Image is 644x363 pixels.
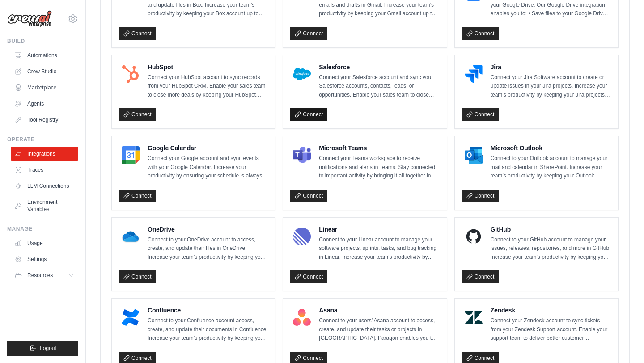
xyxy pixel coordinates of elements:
h4: Salesforce [319,63,439,72]
h4: Microsoft Outlook [491,144,611,152]
a: Connect [119,108,156,121]
p: Connect to your GitHub account to manage your issues, releases, repositories, and more in GitHub.... [491,236,611,262]
h4: GitHub [491,225,611,234]
button: Logout [7,341,78,356]
span: Logout [40,345,56,352]
a: Marketplace [11,80,78,95]
h4: Linear [319,225,439,234]
a: Connect [119,27,156,40]
p: Connect your Jira Software account to create or update issues in your Jira projects. Increase you... [491,73,611,100]
img: Linear Logo [293,228,311,245]
a: Connect [462,190,499,202]
h4: Asana [319,306,439,315]
a: Connect [119,270,156,283]
h4: OneDrive [148,225,268,234]
a: Settings [11,252,78,266]
img: Microsoft Teams Logo [293,146,311,164]
a: Connect [290,27,327,40]
img: Zendesk Logo [465,308,483,326]
a: Crew Studio [11,64,78,79]
p: Connect to your Linear account to manage your software projects, sprints, tasks, and bug tracking... [319,236,439,262]
h4: HubSpot [148,63,268,72]
p: Connect to your OneDrive account to access, create, and update their files in OneDrive. Increase ... [148,236,268,262]
iframe: Chat Widget [599,320,644,363]
h4: Microsoft Teams [319,144,439,152]
a: LLM Connections [11,179,78,193]
p: Connect your HubSpot account to sync records from your HubSpot CRM. Enable your sales team to clo... [148,73,268,100]
a: Connect [462,270,499,283]
a: Traces [11,163,78,177]
img: Salesforce Logo [293,65,311,83]
button: Resources [11,268,78,283]
p: Connect to your Outlook account to manage your mail and calendar in SharePoint. Increase your tea... [491,154,611,181]
a: Agents [11,97,78,111]
a: Connect [462,27,499,40]
img: Jira Logo [465,65,483,83]
div: Manage [7,225,78,232]
p: Connect your Zendesk account to sync tickets from your Zendesk Support account. Enable your suppo... [491,317,611,343]
a: Automations [11,48,78,63]
p: Connect to your Confluence account access, create, and update their documents in Confluence. Incr... [148,317,268,343]
h4: Zendesk [491,306,611,315]
a: Environment Variables [11,195,78,216]
a: Tool Registry [11,113,78,127]
span: Resources [27,272,53,279]
img: Confluence Logo [122,308,140,326]
h4: Google Calendar [148,144,268,152]
a: Connect [290,108,327,121]
p: Connect your Google account and sync events with your Google Calendar. Increase your productivity... [148,154,268,181]
div: Operate [7,136,78,143]
a: Connect [290,270,327,283]
img: HubSpot Logo [122,65,140,83]
a: Connect [290,190,327,202]
p: Connect to your users’ Asana account to access, create, and update their tasks or projects in [GE... [319,317,439,343]
img: Microsoft Outlook Logo [465,146,483,164]
p: Connect your Teams workspace to receive notifications and alerts in Teams. Stay connected to impo... [319,154,439,181]
a: Integrations [11,147,78,161]
a: Connect [462,108,499,121]
a: Connect [119,190,156,202]
img: Logo [7,10,52,27]
a: Usage [11,236,78,250]
img: Asana Logo [293,308,311,326]
div: Build [7,38,78,45]
p: Connect your Salesforce account and sync your Salesforce accounts, contacts, leads, or opportunit... [319,73,439,100]
img: OneDrive Logo [122,228,140,245]
h4: Confluence [148,306,268,315]
img: GitHub Logo [465,228,483,245]
img: Google Calendar Logo [122,146,140,164]
h4: Jira [491,63,611,72]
